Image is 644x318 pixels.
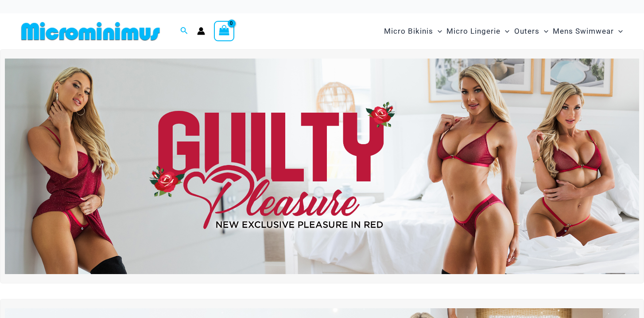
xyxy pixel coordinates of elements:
a: Mens SwimwearMenu ToggleMenu Toggle [551,18,625,45]
img: Guilty Pleasures Red Lingerie [5,59,639,275]
span: Menu Toggle [500,20,509,43]
span: Micro Bikinis [384,20,433,43]
span: Mens Swimwear [553,20,614,43]
a: Account icon link [197,27,205,35]
span: Menu Toggle [433,20,442,43]
a: View Shopping Cart, empty [214,21,234,41]
span: Menu Toggle [614,20,623,43]
span: Outers [514,20,539,43]
img: MM SHOP LOGO FLAT [18,21,163,41]
span: Micro Lingerie [446,20,500,43]
span: Menu Toggle [539,20,548,43]
a: OutersMenu ToggleMenu Toggle [512,18,551,45]
a: Search icon link [180,26,188,37]
a: Micro LingerieMenu ToggleMenu Toggle [444,18,512,45]
a: Micro BikinisMenu ToggleMenu Toggle [382,18,444,45]
nav: Site Navigation [380,16,626,46]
